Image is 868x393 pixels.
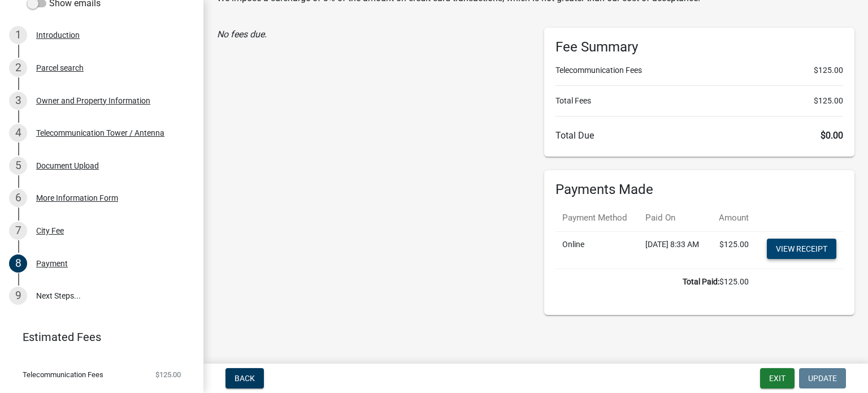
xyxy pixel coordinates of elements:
span: $125.00 [155,371,181,378]
a: View receipt [767,239,836,259]
div: 3 [9,92,27,110]
span: Back [235,374,255,383]
td: [DATE] 8:33 AM [639,231,710,269]
i: No fees due. [217,29,267,40]
div: Telecommunication Tower / Antenna [36,129,164,137]
div: Parcel search [36,64,84,72]
div: 1 [9,26,27,44]
button: Exit [760,368,795,388]
div: 9 [9,287,27,305]
div: 5 [9,157,27,175]
span: $125.00 [814,95,843,107]
div: Document Upload [36,162,99,170]
span: Telecommunication Fees [23,371,103,378]
h6: Payments Made [555,182,843,198]
th: Paid On [639,205,710,231]
li: Total Fees [555,95,843,107]
button: Update [799,368,846,388]
div: 2 [9,59,27,77]
th: Payment Method [555,205,639,231]
a: Estimated Fees [9,326,185,348]
div: 7 [9,222,27,240]
div: 6 [9,189,27,207]
div: Owner and Property Information [36,97,150,105]
th: Amount [709,205,755,231]
div: Payment [36,260,68,267]
div: City Fee [36,227,64,235]
button: Back [225,368,264,388]
div: Introduction [36,31,80,39]
td: $125.00 [709,231,755,269]
div: More Information Form [36,194,118,202]
h6: Fee Summary [555,39,843,55]
li: Telecommunication Fees [555,64,843,76]
td: Online [555,231,639,269]
td: $125.00 [555,269,756,295]
h6: Total Due [555,130,843,141]
div: 4 [9,124,27,142]
span: $125.00 [814,64,843,76]
b: Total Paid: [683,277,719,286]
div: 8 [9,254,27,273]
span: $0.00 [821,130,843,141]
span: Update [808,374,837,383]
